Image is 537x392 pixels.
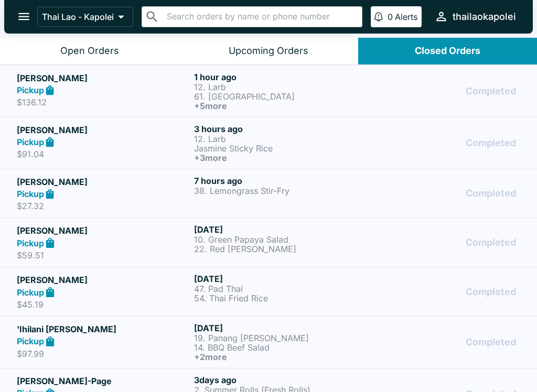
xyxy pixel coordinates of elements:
[17,224,190,237] h5: [PERSON_NAME]
[17,336,44,346] strong: Pickup
[194,101,367,111] h6: + 5 more
[17,375,190,387] h5: [PERSON_NAME]-Page
[17,201,190,211] p: $27.32
[194,124,367,134] h6: 3 hours ago
[17,299,190,310] p: $45.19
[194,186,367,195] p: 38. Lemongrass Stir-Fry
[194,82,367,92] p: 12. Larb
[17,189,44,199] strong: Pickup
[194,176,367,186] h6: 7 hours ago
[17,72,190,84] h5: [PERSON_NAME]
[194,333,367,343] p: 19. Panang [PERSON_NAME]
[17,97,190,107] p: $136.12
[17,124,190,136] h5: [PERSON_NAME]
[430,5,520,28] button: thailaokapolei
[395,12,417,22] p: Alerts
[453,10,516,23] div: thailaokapolei
[17,176,190,188] h5: [PERSON_NAME]
[42,12,114,22] p: Thai Lao - Kapolei
[229,45,308,57] div: Upcoming Orders
[194,323,367,333] h6: [DATE]
[10,3,37,30] button: open drawer
[194,352,367,362] h6: + 2 more
[194,343,367,352] p: 14. BBQ Beef Salad
[17,85,44,95] strong: Pickup
[164,9,358,24] input: Search orders by name or phone number
[17,137,44,147] strong: Pickup
[194,235,367,244] p: 10. Green Papaya Salad
[17,323,190,335] h5: 'Ihilani [PERSON_NAME]
[194,274,367,284] h6: [DATE]
[194,153,367,162] h6: + 3 more
[37,7,133,27] button: Thai Lao - Kapolei
[17,349,190,359] p: $97.99
[194,284,367,293] p: 47. Pad Thai
[60,45,119,57] div: Open Orders
[194,244,367,254] p: 22. Red [PERSON_NAME]
[17,250,190,260] p: $59.51
[17,274,190,286] h5: [PERSON_NAME]
[194,134,367,144] p: 12. Larb
[194,92,367,101] p: 61. [GEOGRAPHIC_DATA]
[17,287,44,298] strong: Pickup
[194,293,367,303] p: 54. Thai Fried Rice
[194,72,367,82] h6: 1 hour ago
[17,149,190,159] p: $91.04
[194,224,367,235] h6: [DATE]
[194,375,237,385] span: 3 days ago
[415,45,480,57] div: Closed Orders
[17,238,44,248] strong: Pickup
[194,144,367,153] p: Jasmine Sticky Rice
[388,12,393,22] p: 0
